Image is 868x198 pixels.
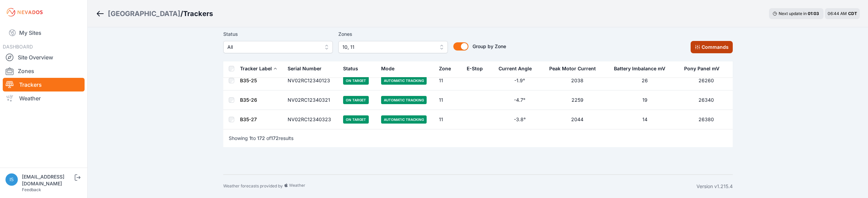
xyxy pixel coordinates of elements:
[610,90,680,110] td: 19
[494,71,545,90] td: -1.9°
[467,60,488,77] button: E-Stop
[240,77,257,83] a: B35-25
[680,110,733,129] td: 26380
[494,110,545,129] td: -3.8°
[338,41,448,53] button: 10, 11
[499,65,532,72] div: Current Angle
[439,60,456,77] button: Zone
[223,183,696,190] div: Weather forecasts provided by
[381,76,427,85] span: Automatic Tracking
[684,60,725,77] button: Pony Panel mV
[680,90,733,110] td: 26340
[183,9,213,18] h3: Trackers
[249,135,251,141] span: 1
[696,183,733,190] div: Version v1.215.4
[108,9,180,18] a: [GEOGRAPHIC_DATA]
[473,43,506,49] span: Group by Zone
[467,65,483,72] div: E-Stop
[22,173,73,187] div: [EMAIL_ADDRESS][DOMAIN_NAME]
[435,90,463,110] td: 11
[610,110,680,129] td: 14
[3,91,85,105] a: Weather
[343,76,369,85] span: On Target
[381,60,400,77] button: Mode
[680,71,733,90] td: 26260
[691,41,733,53] button: Commands
[271,135,279,141] span: 172
[848,11,857,16] span: CDT
[229,135,293,142] p: Showing to of results
[545,71,610,90] td: 2038
[240,97,257,103] a: B35-26
[288,60,327,77] button: Serial Number
[284,71,339,90] td: NV02RC12340123
[610,71,680,90] td: 26
[549,60,601,77] button: Peak Motor Current
[223,41,333,53] button: All
[240,65,272,72] div: Tracker Label
[288,65,322,72] div: Serial Number
[3,25,85,41] a: My Sites
[96,5,213,23] nav: Breadcrumb
[3,78,85,91] a: Trackers
[614,65,665,72] div: Battery Imbalance mV
[435,71,463,90] td: 11
[499,60,537,77] button: Current Angle
[439,65,451,72] div: Zone
[5,173,18,186] img: iswagart@prim.com
[22,187,41,192] a: Feedback
[3,44,33,49] span: DASHBOARD
[223,30,333,38] label: Status
[240,60,277,77] button: Tracker Label
[614,60,671,77] button: Battery Imbalance mV
[381,65,394,72] div: Mode
[435,110,463,129] td: 11
[240,116,257,122] a: B35-27
[338,30,448,38] label: Zones
[545,90,610,110] td: 2259
[257,135,265,141] span: 172
[808,11,820,16] div: 01 : 03
[545,110,610,129] td: 2044
[284,90,339,110] td: NV02RC12340321
[180,9,183,18] span: /
[684,65,719,72] div: Pony Panel mV
[3,51,85,64] a: Site Overview
[381,96,427,104] span: Automatic Tracking
[343,96,369,104] span: On Target
[779,11,807,16] span: Next update in
[494,90,545,110] td: -4.7°
[828,11,847,16] span: 06:44 AM
[343,65,358,72] div: Status
[343,115,369,124] span: On Target
[3,64,85,78] a: Zones
[227,43,319,51] span: All
[343,60,364,77] button: Status
[284,110,339,129] td: NV02RC12340323
[342,43,434,51] span: 10, 11
[381,115,427,124] span: Automatic Tracking
[5,7,44,18] img: Nevados
[549,65,596,72] div: Peak Motor Current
